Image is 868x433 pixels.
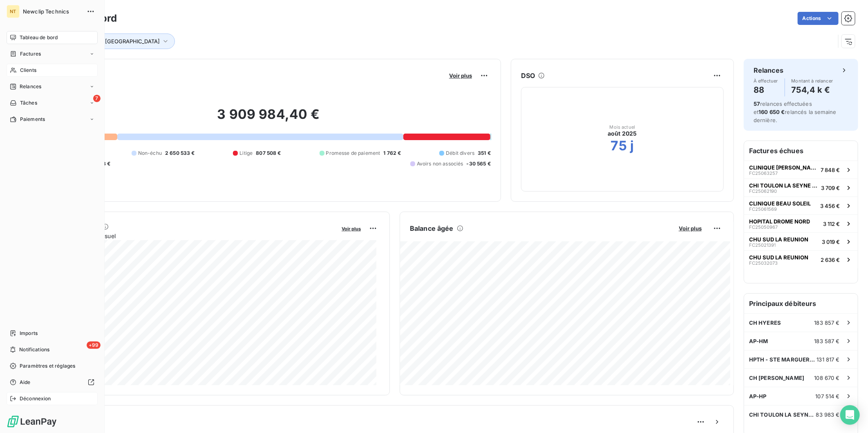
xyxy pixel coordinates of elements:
button: CHU SUD LA REUNIONFC250213913 019 € [744,232,858,250]
a: 7Tâches [7,96,98,109]
span: CHI TOULON LA SEYNE SUR MER [749,182,818,189]
span: Mois actuel [610,125,635,129]
span: Voir plus [449,72,472,79]
span: relances effectuées et relancés la semaine dernière. [754,100,837,123]
span: +99 [87,341,101,349]
span: 107 514 € [816,393,840,400]
span: 183 857 € [814,319,840,326]
span: Factures [20,50,41,58]
span: HPTH - STE MARGUERITE (83) - NE PLU [749,356,817,363]
h6: DSO [521,71,535,80]
span: À effectuer [754,78,778,83]
span: Tableau de bord [20,34,58,41]
span: 108 670 € [814,375,840,381]
h6: Principaux débiteurs [744,294,858,313]
span: 183 587 € [814,338,840,344]
span: CLINIQUE BEAU SOLEIL [749,200,811,207]
span: Voir plus [679,225,702,232]
div: Open Intercom Messenger [840,405,860,425]
h6: Relances [754,65,783,75]
span: Montant à relancer [792,78,833,83]
span: CHU SUD LA REUNION [749,254,808,261]
span: 3 112 € [823,221,840,227]
button: HOPITAL DROME NORDFC250509673 112 € [744,214,858,232]
span: HOPITAL DROME NORD [749,218,810,225]
a: Clients [7,64,98,77]
span: Newclip Technics [23,8,82,15]
span: 83 983 € [816,411,840,418]
a: Tableau de bord [7,31,98,44]
span: CH [PERSON_NAME] [749,375,804,381]
span: FC25032073 [749,261,778,266]
a: Relances [7,80,98,93]
button: Actions [798,12,839,25]
span: Voir plus [342,226,361,232]
span: Chiffre d'affaires mensuel [46,232,336,240]
span: Paramètres et réglages [20,362,75,370]
span: CHI TOULON LA SEYNE SUR MER [749,411,816,418]
span: AP-HM [749,338,768,344]
span: Tags : [GEOGRAPHIC_DATA] [88,38,160,45]
span: 807 508 € [256,150,281,157]
span: CH HYERES [749,319,781,326]
span: 7 [93,95,101,102]
h2: j [630,138,634,154]
div: NT [7,5,20,18]
h4: 754,4 k € [792,83,833,96]
span: FC25050967 [749,225,778,230]
span: 131 817 € [817,356,840,363]
span: Paiements [20,116,45,123]
span: FC25061569 [749,207,777,212]
span: 7 848 € [821,167,840,173]
span: 2 636 € [821,257,840,263]
span: Non-échu [138,150,162,157]
button: Voir plus [676,225,704,232]
span: Promesse de paiement [326,150,380,157]
button: CLINIQUE BEAU SOLEILFC250615693 456 € [744,196,858,214]
button: CHI TOULON LA SEYNE SUR MERFC250621903 709 € [744,179,858,196]
span: 57 [754,100,760,107]
span: Imports [20,330,38,337]
span: Déconnexion [20,395,51,402]
a: Paramètres et réglages [7,359,98,373]
button: Voir plus [447,72,474,79]
h2: 75 [611,138,627,154]
span: 351 € [478,150,491,157]
span: Litige [239,150,253,157]
span: FC25063257 [749,171,778,176]
span: 3 709 € [821,185,840,191]
span: Clients [20,67,36,74]
a: Factures [7,47,98,60]
h4: 88 [754,83,778,96]
button: Voir plus [339,225,363,232]
span: CLINIQUE [PERSON_NAME] [749,164,817,171]
span: 1 762 € [384,150,401,157]
span: Relances [20,83,41,90]
h6: Balance âgée [410,223,454,233]
span: Tâches [20,99,37,107]
span: Débit divers [446,150,474,157]
span: 3 456 € [820,203,840,209]
span: FC25062190 [749,189,777,194]
span: 3 019 € [822,239,840,245]
span: -30 565 € [467,160,491,167]
button: Tags : [GEOGRAPHIC_DATA] [76,33,175,49]
button: CLINIQUE [PERSON_NAME]FC250632577 848 € [744,161,858,179]
span: FC25021391 [749,243,776,248]
span: Avoirs non associés [417,160,463,167]
img: Logo LeanPay [7,415,57,428]
span: Aide [20,379,31,386]
span: AP-HP [749,393,767,400]
span: CHU SUD LA REUNION [749,236,808,243]
a: Imports [7,327,98,340]
span: 2 650 533 € [165,150,195,157]
h2: 3 909 984,40 € [46,106,491,131]
h6: Factures échues [744,141,858,161]
a: Aide [7,376,98,389]
span: Notifications [19,346,49,353]
span: 160 650 € [758,109,785,115]
span: août 2025 [608,129,637,138]
a: Paiements [7,113,98,126]
button: CHU SUD LA REUNIONFC250320732 636 € [744,250,858,268]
